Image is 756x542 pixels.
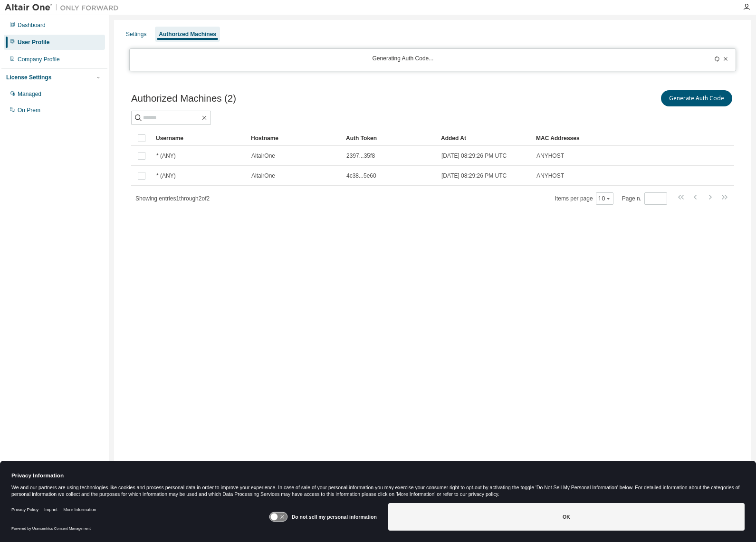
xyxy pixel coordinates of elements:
div: MAC Addresses [536,131,634,146]
div: License Settings [6,74,51,81]
div: Authorized Machines [159,30,216,38]
span: ANYHOST [536,172,564,180]
span: * (ANY) [156,152,176,160]
span: Items per page [555,192,613,205]
div: Generating Auth Code... [135,55,670,65]
span: ANYHOST [536,152,564,160]
div: User Profile [18,38,49,46]
span: Page n. [622,192,667,205]
span: Authorized Machines (2) [131,93,236,104]
button: 10 [598,195,611,202]
span: Showing entries 1 through 2 of 2 [135,195,210,202]
span: AltairOne [251,172,275,180]
span: * (ANY) [156,172,176,180]
span: [DATE] 08:29:26 PM UTC [441,152,507,160]
span: [DATE] 08:29:26 PM UTC [441,172,507,180]
span: AltairOne [251,152,275,160]
button: Generate Auth Code [661,90,732,106]
img: Altair One [5,3,124,12]
div: Added At [441,131,528,146]
div: Settings [126,30,146,38]
div: Dashboard [18,21,46,29]
div: Hostname [251,131,338,146]
div: Managed [18,90,41,98]
div: Username [156,131,243,146]
div: On Prem [18,106,40,114]
div: Auth Token [346,131,433,146]
div: Company Profile [18,56,60,63]
span: 4c38...5e60 [346,172,376,180]
span: 2397...35f8 [346,152,375,160]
